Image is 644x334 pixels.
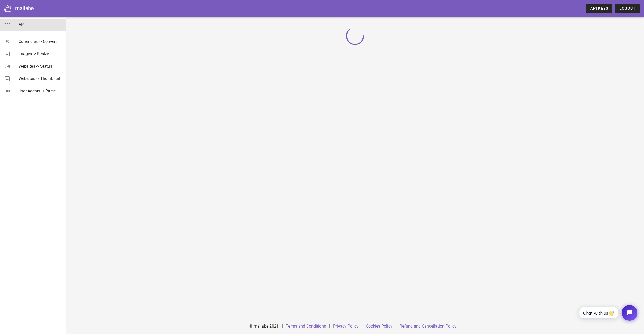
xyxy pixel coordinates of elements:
[400,324,457,329] a: Refund and Cancellation Policy
[574,301,642,325] iframe: Tidio Chat
[619,6,636,10] span: Logout
[19,89,62,93] div: User Agents -> Parse
[333,324,359,329] a: Privacy Policy
[395,320,397,332] div: |
[329,320,330,332] div: |
[590,6,608,10] span: API Keys
[362,320,363,332] div: |
[586,4,612,13] a: API Keys
[19,51,62,56] div: Images -> Resize
[246,320,282,332] div: © mallabe 2021
[615,4,640,13] button: Logout
[19,76,62,81] div: Websites -> Thumbnail
[366,324,392,329] a: Cookies Policy
[15,4,34,12] div: mallabe
[19,22,62,27] div: API
[19,64,62,69] div: Websites -> Status
[286,324,326,329] a: Terms and Conditions
[19,39,62,44] div: Currencies -> Convert
[282,320,283,332] div: |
